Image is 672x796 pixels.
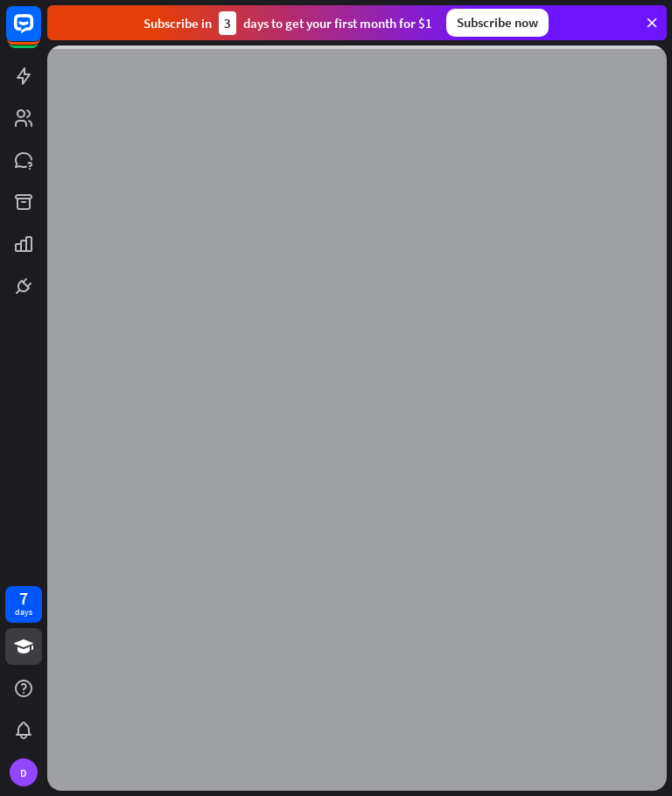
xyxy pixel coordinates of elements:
[143,11,432,35] div: Subscribe in days to get your first month for $1
[15,606,32,618] div: days
[5,586,42,623] a: 7 days
[10,758,38,786] div: D
[446,9,549,37] div: Subscribe now
[219,11,236,35] div: 3
[19,590,28,606] div: 7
